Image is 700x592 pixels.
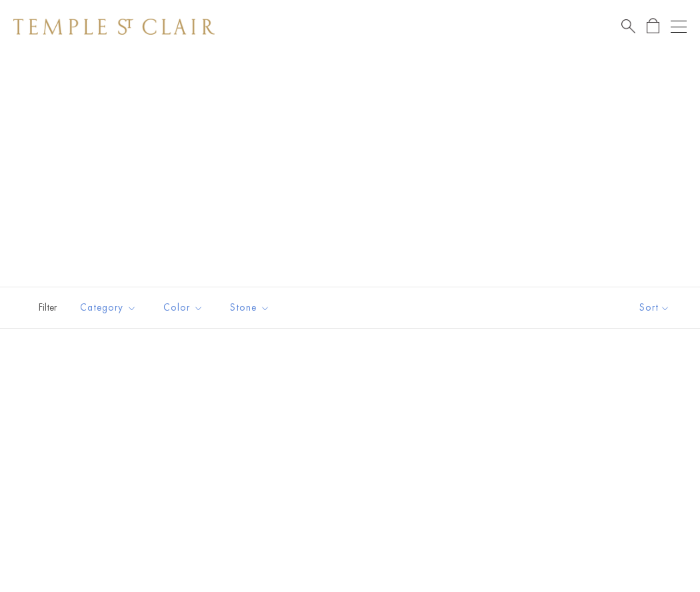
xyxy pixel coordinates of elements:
[13,19,215,35] img: Temple St. Clair
[153,293,213,323] button: Color
[647,18,659,35] a: Open Shopping Bag
[220,293,280,323] button: Stone
[621,18,635,35] a: Search
[223,299,280,316] span: Stone
[73,299,147,316] span: Category
[157,299,213,316] span: Color
[609,287,700,328] button: Show sort by
[70,293,147,323] button: Category
[671,19,687,35] button: Open navigation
